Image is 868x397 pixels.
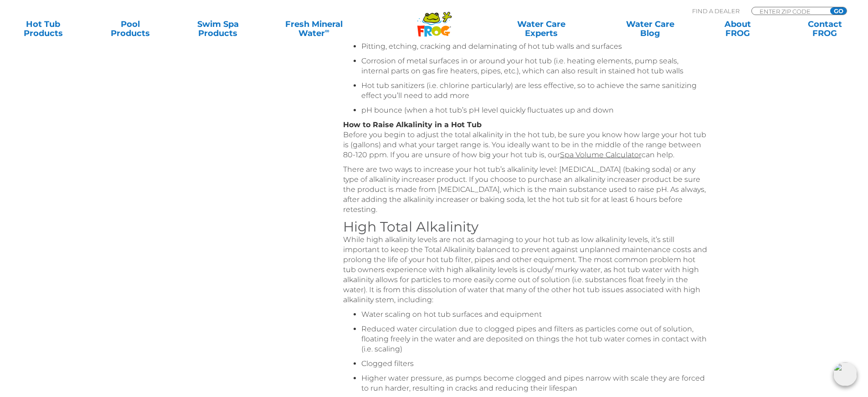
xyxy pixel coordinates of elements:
[833,362,857,386] img: openIcon
[361,309,708,320] li: Water scaling on hot tub surfaces and equipment
[9,20,77,38] a: Hot TubProducts
[343,219,708,235] h3: High Total Alkalinity
[791,20,859,38] a: ContactFROG
[361,324,708,354] li: Reduced water circulation due to clogged pipes and filters as particles come out of solution, flo...
[616,20,684,38] a: Water CareBlog
[184,20,252,38] a: Swim SpaProducts
[325,27,329,34] sup: ∞
[343,235,708,305] p: While high alkalinity levels are not as damaging to your hot tub as low alkalinity levels, it’s s...
[361,359,708,369] li: Clogged filters
[759,7,820,15] input: Zip Code Form
[560,150,642,159] a: Spa Volume Calculator
[361,105,708,115] li: pH bounce (when a hot tub’s pH level quickly fluctuates up and down
[361,56,708,76] li: Corrosion of metal surfaces in or around your hot tub (i.e. heating elements, pump seals, interna...
[361,41,708,52] li: Pitting, etching, cracking and delaminating of hot tub walls and surfaces
[343,120,708,160] p: Before you begin to adjust the total alkalinity in the hot tub, be sure you know how large your h...
[361,373,708,393] li: Higher water pressure, as pumps become clogged and pipes narrow with scale they are forced to run...
[361,81,708,101] li: Hot tub sanitizers (i.e. chlorine particularly) are less effective, so to achieve the same saniti...
[486,20,596,38] a: Water CareExperts
[692,7,740,15] p: Find A Dealer
[271,20,356,38] a: Fresh MineralWater∞
[343,165,708,215] p: There are two ways to increase your hot tub’s alkalinity level: [MEDICAL_DATA] (baking soda) or a...
[343,120,482,129] strong: How to Raise Alkalinity in a Hot Tub
[830,7,847,15] input: GO
[704,20,771,38] a: AboutFROG
[97,20,164,38] a: PoolProducts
